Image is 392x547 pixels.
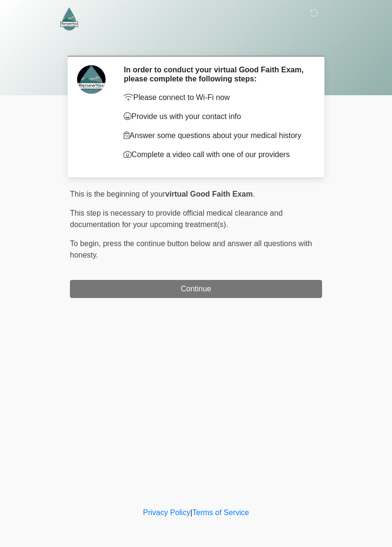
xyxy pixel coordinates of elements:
[253,190,255,198] span: .
[124,130,308,141] p: Answer some questions about your medical history
[124,92,308,103] p: Please connect to Wi-Fi now
[124,111,308,122] p: Provide us with your contact info
[70,239,312,259] span: press the continue button below and answer all questions with honesty.
[63,34,329,52] h1: ‎ ‎ ‎
[192,508,249,517] a: Terms of Service
[70,190,165,198] span: This is the beginning of your
[124,149,308,160] p: Complete a video call with one of our providers
[70,209,283,229] span: This step is necessary to provide official medical clearance and documentation for your upcoming ...
[190,508,192,517] a: |
[165,190,253,198] strong: virtual Good Faith Exam
[70,280,322,298] button: Continue
[77,65,106,94] img: Agent Avatar
[143,508,191,517] a: Privacy Policy
[70,239,103,248] span: To begin,
[60,7,78,30] img: RenewYou IV Hydration and Wellness Logo
[124,65,308,83] h2: In order to conduct your virtual Good Faith Exam, please complete the following steps:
